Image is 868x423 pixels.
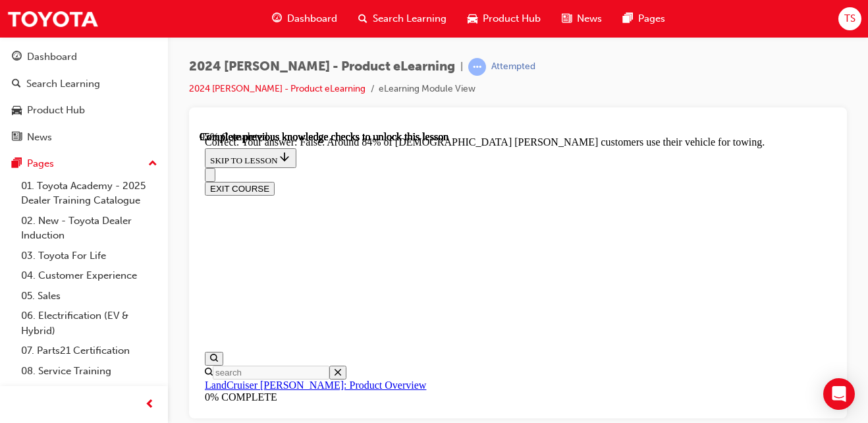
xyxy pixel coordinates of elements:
[5,98,163,123] a: Product Hub
[5,260,632,272] div: 0% COMPLETE
[5,152,163,176] button: Pages
[348,5,457,32] a: search-iconSearch Learning
[612,5,676,32] a: pages-iconPages
[5,42,163,152] button: DashboardSearch LearningProduct HubNews
[12,51,22,63] span: guage-icon
[5,17,97,37] button: SKIP TO LESSON
[5,51,75,65] button: EXIT COURSE
[483,11,541,26] span: Product Hub
[12,158,22,170] span: pages-icon
[5,37,16,51] button: Close navigation menu
[12,105,22,117] span: car-icon
[5,5,632,17] div: Correct. Your answer: False. Around 84% of [DEMOGRAPHIC_DATA] [PERSON_NAME] customers use their v...
[5,221,24,235] button: Open search menu
[457,5,551,32] a: car-iconProduct Hub
[468,11,477,27] span: car-icon
[16,211,163,246] a: 02. New - Toyota Dealer Induction
[468,58,486,76] span: learningRecordVerb_ATTEMPT-icon
[638,11,665,26] span: Pages
[838,7,861,30] button: TS
[148,155,157,173] span: up-icon
[261,5,348,32] a: guage-iconDashboard
[460,59,463,74] span: |
[12,78,21,90] span: search-icon
[5,45,163,69] a: Dashboard
[27,156,54,171] div: Pages
[623,11,633,27] span: pages-icon
[16,286,163,306] a: 05. Sales
[358,11,367,27] span: search-icon
[5,125,163,150] a: News
[145,397,155,413] span: prev-icon
[5,72,163,96] a: Search Learning
[27,103,85,118] div: Product Hub
[562,11,572,27] span: news-icon
[16,381,163,401] a: 09. Technical Training
[373,11,447,26] span: Search Learning
[379,82,475,97] li: eLearning Module View
[551,5,612,32] a: news-iconNews
[27,130,52,145] div: News
[577,11,602,26] span: News
[16,361,163,381] a: 08. Service Training
[26,76,100,92] div: Search Learning
[272,11,282,27] span: guage-icon
[16,176,163,211] a: 01. Toyota Academy - 2025 Dealer Training Catalogue
[12,132,22,144] span: news-icon
[844,11,855,26] span: TS
[189,59,455,74] span: 2024 [PERSON_NAME] - Product eLearning
[16,246,163,266] a: 03. Toyota For Life
[189,83,366,94] a: 2024 [PERSON_NAME] - Product eLearning
[16,306,163,341] a: 06. Electrification (EV & Hybrid)
[16,266,163,286] a: 04. Customer Experience
[287,11,337,26] span: Dashboard
[27,49,77,65] div: Dashboard
[823,378,855,410] div: Open Intercom Messenger
[16,341,163,361] a: 07. Parts21 Certification
[5,248,227,260] a: LandCruiser [PERSON_NAME]: Product Overview
[7,4,99,34] img: Trak
[491,61,535,73] div: Attempted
